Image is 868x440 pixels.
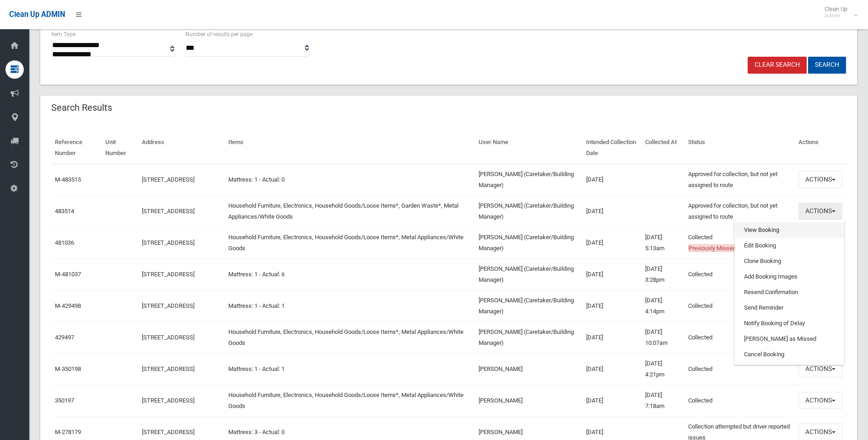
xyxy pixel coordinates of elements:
[748,57,807,74] a: Clear Search
[820,5,857,19] span: Clean Up
[225,290,475,322] td: Mattress: 1 - Actual: 1
[735,331,844,347] a: [PERSON_NAME] as Missed
[475,132,582,164] th: User Name
[55,397,74,404] a: 350197
[582,227,642,258] td: [DATE]
[685,353,795,385] td: Collected
[825,12,847,19] small: Admin
[475,195,582,227] td: [PERSON_NAME] (Caretaker/Building Manager)
[55,334,74,341] a: 429497
[225,353,475,385] td: Mattress: 1 - Actual: 1
[685,258,795,290] td: Collected
[642,385,685,416] td: [DATE] 7:18am
[735,347,844,362] a: Cancel Booking
[142,429,194,435] a: [STREET_ADDRESS]
[685,164,795,196] td: Approved for collection, but not yet assigned to route
[142,271,194,278] a: [STREET_ADDRESS]
[688,244,736,252] span: Previously Missed
[735,284,844,300] a: Resend Confirmation
[102,132,138,164] th: Unit Number
[142,176,194,183] a: [STREET_ADDRESS]
[475,227,582,258] td: [PERSON_NAME] (Caretaker/Building Manager)
[582,258,642,290] td: [DATE]
[142,334,194,341] a: [STREET_ADDRESS]
[475,290,582,322] td: [PERSON_NAME] (Caretaker/Building Manager)
[142,397,194,404] a: [STREET_ADDRESS]
[55,429,81,435] a: M-278179
[798,392,842,409] button: Actions
[475,258,582,290] td: [PERSON_NAME] (Caretaker/Building Manager)
[225,227,475,258] td: Household Furniture, Electronics, Household Goods/Loose Items*, Metal Appliances/White Goods
[55,271,81,278] a: M-481037
[475,164,582,196] td: [PERSON_NAME] (Caretaker/Building Manager)
[735,300,844,316] a: Send Reminder
[685,195,795,227] td: Approved for collection, but not yet assigned to route
[685,132,795,164] th: Status
[685,290,795,322] td: Collected
[798,203,842,220] button: Actions
[55,239,74,246] a: 481036
[185,29,253,39] label: Number of results per page
[225,164,475,196] td: Mattress: 1 - Actual: 0
[642,132,685,164] th: Collected At
[475,353,582,385] td: [PERSON_NAME]
[582,164,642,196] td: [DATE]
[735,316,844,331] a: Notify Booking of Delay
[582,132,642,164] th: Intended Collection Date
[142,302,194,309] a: [STREET_ADDRESS]
[735,269,844,284] a: Add Booking Images
[582,195,642,227] td: [DATE]
[142,239,194,246] a: [STREET_ADDRESS]
[642,258,685,290] td: [DATE] 3:28pm
[55,365,81,372] a: M-350198
[808,57,846,74] button: Search
[225,132,475,164] th: Items
[225,258,475,290] td: Mattress: 1 - Actual: 6
[735,222,844,238] a: View Booking
[55,176,81,183] a: M-483515
[685,322,795,353] td: Collected
[642,353,685,385] td: [DATE] 4:21pm
[685,385,795,416] td: Collected
[735,253,844,269] a: Clone Booking
[642,322,685,353] td: [DATE] 10:07am
[642,227,685,258] td: [DATE] 5:13am
[735,238,844,253] a: Edit Booking
[582,353,642,385] td: [DATE]
[55,302,81,309] a: M-429498
[475,322,582,353] td: [PERSON_NAME] (Caretaker/Building Manager)
[795,132,846,164] th: Actions
[51,132,102,164] th: Reference Number
[142,365,194,372] a: [STREET_ADDRESS]
[138,132,224,164] th: Address
[582,290,642,322] td: [DATE]
[475,385,582,416] td: [PERSON_NAME]
[225,322,475,353] td: Household Furniture, Electronics, Household Goods/Loose Items*, Metal Appliances/White Goods
[225,385,475,416] td: Household Furniture, Electronics, Household Goods/Loose Items*, Metal Appliances/White Goods
[55,208,74,215] a: 483514
[9,10,65,19] span: Clean Up ADMIN
[798,171,842,188] button: Actions
[51,29,75,39] label: Item Type
[582,322,642,353] td: [DATE]
[40,99,123,117] header: Search Results
[582,385,642,416] td: [DATE]
[642,290,685,322] td: [DATE] 4:14pm
[225,195,475,227] td: Household Furniture, Electronics, Household Goods/Loose Items*, Garden Waste*, Metal Appliances/W...
[685,227,795,258] td: Collected
[142,208,194,215] a: [STREET_ADDRESS]
[798,360,842,377] button: Actions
